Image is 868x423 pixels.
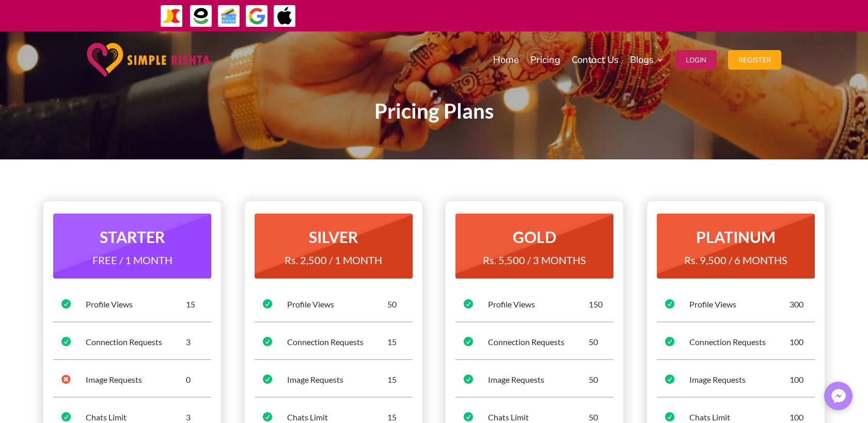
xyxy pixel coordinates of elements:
[217,5,241,28] img: Credit Cards
[86,412,186,423] div: Chats Limit
[689,299,790,310] div: Profile Views
[263,375,272,384] span: 
[92,254,172,266] span: FREE / 1 MONTH
[488,336,588,348] div: Connection Requests
[464,375,473,384] span: 
[245,5,269,28] img: GooglePay-icon
[675,50,717,70] button: Login
[684,254,787,266] span: Rs. 9,500 / 6 MONTHS
[728,50,781,70] button: Register
[287,299,387,310] div: Profile Views
[665,337,674,346] span: 
[263,412,272,421] span: 
[493,34,519,86] a: Home
[464,412,473,421] span: 
[61,375,71,384] span: 
[61,299,71,308] span: 
[263,299,272,308] span: 
[675,34,717,86] a: Login
[309,227,358,246] strong: SILVER
[530,34,560,86] a: Pricing
[287,412,387,423] div: Chats Limit
[160,5,183,28] img: JazzCash-icon
[464,337,473,346] span: 
[665,412,674,421] span: 
[689,374,790,385] div: Image Requests
[696,227,776,246] strong: PLATINUM
[728,34,781,86] a: Register
[86,336,186,348] div: Connection Requests
[513,227,556,246] strong: GOLD
[483,254,586,266] span: Rs. 5,500 / 3 MONTHS
[689,336,790,348] div: Connection Requests
[689,412,790,423] div: Chats Limit
[155,105,713,118] p: Pricing Plans
[630,34,664,86] a: Blogs
[665,375,674,384] span: 
[285,254,382,266] span: Rs. 2,500 / 1 MONTH
[86,374,186,385] div: Image Requests
[86,299,186,310] div: Profile Views
[488,374,588,385] div: Image Requests
[61,412,71,421] span: 
[61,337,71,346] span: 
[828,386,849,406] img: Messenger
[488,412,588,423] div: Chats Limit
[665,299,674,308] span: 
[488,299,588,310] div: Profile Views
[287,374,387,385] div: Image Requests
[190,5,213,28] img: EasyPaisa-icon
[464,299,473,308] span: 
[273,5,296,28] img: ApplePay-icon
[572,34,619,86] a: Contact Us
[263,337,272,346] span: 
[100,227,165,246] strong: STARTER
[287,336,387,348] div: Connection Requests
